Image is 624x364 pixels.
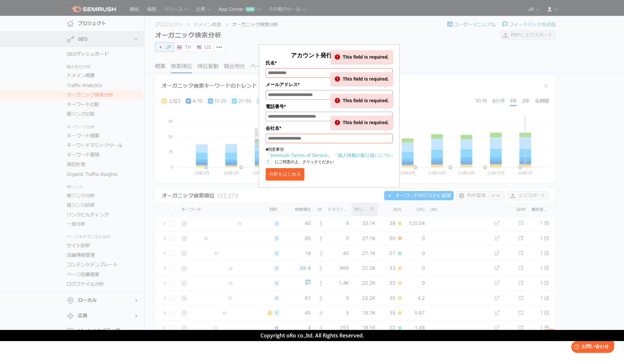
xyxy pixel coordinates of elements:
label: メールアドレス* [266,81,393,88]
div: This field is required. [331,94,393,107]
span: アカウント発行して分析する [291,51,368,59]
div: This field is required. [331,116,393,129]
button: 分析をはじめる [266,168,304,181]
p: ■同意事項 にご同意の上、クリックください [266,146,393,165]
label: 電話番号* [266,103,393,110]
iframe: Help widget launcher [566,338,617,357]
div: This field is required. [331,50,393,64]
div: This field is required. [331,72,393,86]
a: 「Semrush Terms of Service」 [266,152,332,158]
span: Copyright oRo co.,ltd. All Rights Reserved. [260,332,364,339]
a: 「個人情報の取り扱いについて」 [266,152,393,164]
